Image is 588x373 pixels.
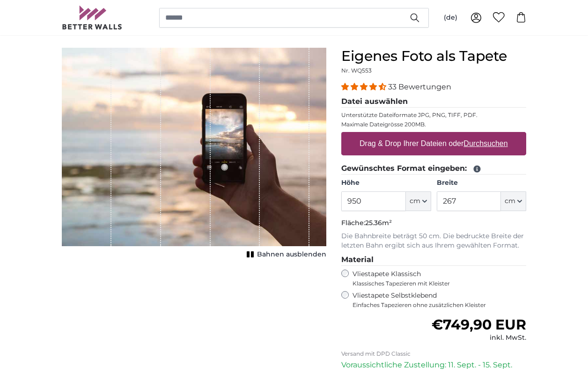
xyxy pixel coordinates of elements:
[437,178,526,188] label: Breite
[341,111,526,119] p: Unterstützte Dateiformate JPG, PNG, TIFF, PDF.
[341,163,526,175] legend: Gewünschtes Format eingeben:
[341,232,526,250] p: Die Bahnbreite beträgt 50 cm. Die bedruckte Breite der letzten Bahn ergibt sich aus Ihrem gewählt...
[341,67,372,74] span: Nr. WQ553
[365,219,392,227] span: 25.36m²
[341,82,388,91] span: 4.33 stars
[432,316,526,333] span: €749,90 EUR
[501,191,526,211] button: cm
[341,48,526,65] h1: Eigenes Foto als Tapete
[464,139,508,147] u: Durchsuchen
[353,301,526,309] span: Einfaches Tapezieren ohne zusätzlichen Kleister
[341,96,526,108] legend: Datei auswählen
[410,197,420,206] span: cm
[353,270,518,287] label: Vliestapete Klassisch
[341,350,526,358] p: Versand mit DPD Classic
[436,9,465,26] button: (de)
[257,250,326,259] span: Bahnen ausblenden
[353,291,526,309] label: Vliestapete Selbstklebend
[62,48,326,261] div: 1 of 1
[341,178,431,188] label: Höhe
[406,191,431,211] button: cm
[341,254,526,266] legend: Material
[388,82,451,91] span: 33 Bewertungen
[505,197,515,206] span: cm
[341,219,526,228] p: Fläche:
[62,6,123,29] img: Betterwalls
[356,134,512,153] label: Drag & Drop Ihrer Dateien oder
[341,121,526,128] p: Maximale Dateigrösse 200MB.
[244,248,326,261] button: Bahnen ausblenden
[432,333,526,343] div: inkl. MwSt.
[341,359,526,371] p: Voraussichtliche Zustellung: 11. Sept. - 15. Sept.
[353,280,518,287] span: Klassisches Tapezieren mit Kleister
